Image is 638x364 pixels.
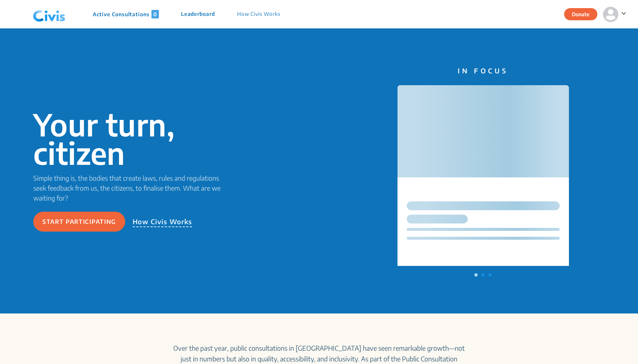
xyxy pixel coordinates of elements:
button: Start participating [33,212,125,232]
p: Simple thing is, the bodies that create laws, rules and regulations seek feedback from us, the ci... [33,173,233,203]
p: Leaderboard [181,10,215,18]
span: 0 [151,10,159,18]
p: Your turn, citizen [33,110,233,167]
p: How Civis Works [133,216,192,227]
img: person-default.svg [603,7,618,22]
button: Donate [564,8,597,20]
a: Donate [564,10,603,17]
img: navlogo.png [30,3,68,25]
p: IN FOCUS [398,66,569,76]
p: Active Consultations [93,10,159,18]
p: How Civis Works [237,10,280,18]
